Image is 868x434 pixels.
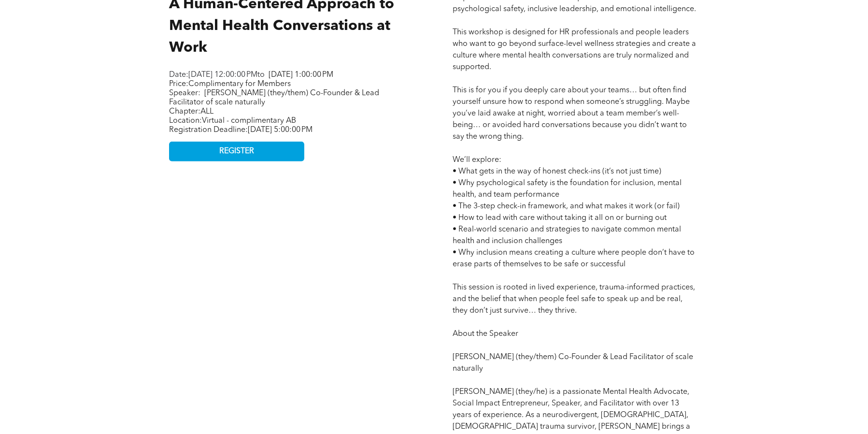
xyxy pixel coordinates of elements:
span: Location: Registration Deadline: [169,117,313,134]
span: [DATE] 1:00:00 PM [269,71,333,79]
span: REGISTER [219,147,254,156]
a: REGISTER [169,142,304,161]
span: Speaker: [169,89,200,97]
span: ALL [200,108,213,116]
span: Complimentary for Members [188,80,291,88]
span: [PERSON_NAME] (they/them) Co-Founder & Lead Facilitator of scale naturally [169,89,379,106]
span: Date: to [169,71,265,79]
span: [DATE] 12:00:00 PM [188,71,257,79]
span: Virtual - complimentary AB [202,117,296,125]
span: [DATE] 5:00:00 PM [248,126,313,134]
span: Chapter: [169,108,213,116]
span: Price: [169,80,291,88]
